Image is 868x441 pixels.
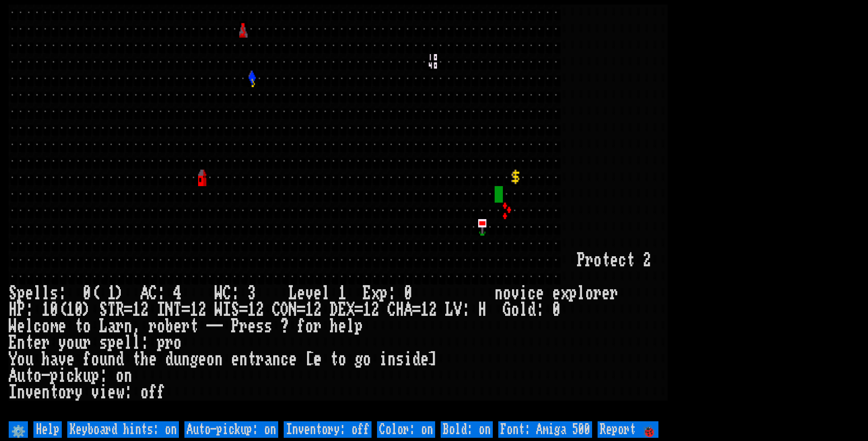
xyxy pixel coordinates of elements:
div: 2 [313,302,322,318]
div: b [165,318,173,335]
div: A [140,285,149,302]
div: : [58,285,66,302]
div: n [17,384,25,401]
div: i [519,285,528,302]
div: ? [280,318,289,335]
div: 1 [363,302,371,318]
div: o [157,318,165,335]
div: h [330,318,338,335]
div: e [25,285,33,302]
div: = [239,302,248,318]
div: X [346,302,355,318]
div: E [9,335,17,351]
div: : [157,285,165,302]
div: = [182,302,190,318]
div: o [58,384,66,401]
div: L [99,318,108,335]
div: s [256,318,264,335]
div: p [569,285,577,302]
div: T [173,302,182,318]
div: o [173,335,182,351]
div: I [223,302,231,318]
div: e [610,252,618,269]
div: o [363,351,371,368]
div: 2 [429,302,437,318]
div: a [50,351,58,368]
input: Keyboard hints: on [67,421,179,438]
div: o [17,351,25,368]
div: t [190,318,198,335]
div: = [297,302,305,318]
div: P [577,252,585,269]
div: c [528,285,536,302]
div: P [231,318,239,335]
div: I [9,384,17,401]
div: O [280,302,289,318]
div: x [371,285,379,302]
div: f [149,384,157,401]
div: u [99,351,108,368]
div: l [519,302,528,318]
div: s [50,285,58,302]
div: 3 [248,285,256,302]
div: e [421,351,429,368]
div: e [289,351,297,368]
div: r [116,318,124,335]
div: o [206,351,215,368]
div: x [561,285,569,302]
div: w [116,384,124,401]
div: d [116,351,124,368]
div: g [355,351,363,368]
div: 1 [66,302,75,318]
div: e [552,285,561,302]
div: - [42,368,50,384]
div: e [338,318,346,335]
div: m [50,318,58,335]
div: l [25,318,33,335]
div: e [313,285,322,302]
div: r [313,318,322,335]
div: p [108,335,116,351]
div: p [379,285,388,302]
div: e [313,351,322,368]
div: r [593,285,602,302]
div: t [50,384,58,401]
div: 0 [552,302,561,318]
div: u [173,351,182,368]
div: i [404,351,412,368]
div: n [17,335,25,351]
div: l [322,285,330,302]
div: t [25,368,33,384]
div: c [280,351,289,368]
div: : [231,285,239,302]
div: 2 [643,252,651,269]
div: 1 [190,302,198,318]
div: e [33,384,42,401]
div: t [25,335,33,351]
div: r [42,335,50,351]
div: : [124,384,132,401]
div: T [108,302,116,318]
div: n [215,351,223,368]
div: L [289,285,297,302]
div: d [165,351,173,368]
div: f [297,318,305,335]
div: r [66,384,75,401]
div: o [66,335,75,351]
div: E [363,285,371,302]
div: 0 [75,302,83,318]
div: y [75,384,83,401]
div: p [91,368,99,384]
div: t [626,252,635,269]
div: r [165,335,173,351]
input: Font: Amiga 500 [498,421,592,438]
div: a [264,351,272,368]
div: i [99,384,108,401]
div: A [9,368,17,384]
div: L [445,302,453,318]
div: p [355,318,363,335]
div: r [83,335,91,351]
div: r [149,318,157,335]
div: C [388,302,396,318]
div: n [495,285,503,302]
